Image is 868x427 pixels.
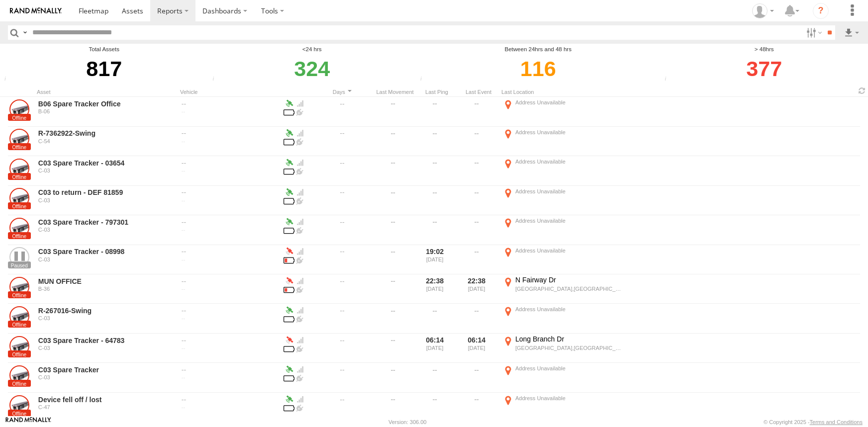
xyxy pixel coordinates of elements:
[515,335,624,343] div: Long Branch Dr
[38,256,175,262] div: C-03
[418,335,456,362] div: 06:14 [DATE]
[38,159,175,168] a: C03 Spare Tracker - 03654
[460,335,497,362] div: 06:14 [DATE]
[9,159,29,178] a: View Asset Details
[38,395,175,404] a: Device fell off / lost
[9,99,29,119] a: View Asset Details
[38,404,175,410] div: C-47
[312,88,372,95] div: Click to Sort
[9,306,29,326] a: View Asset Details
[38,374,175,380] div: C-03
[209,76,224,84] div: Number of devices that their last movement was within 24 hours
[9,277,29,297] a: View Asset Details
[38,108,175,114] div: B-06
[284,255,294,264] div: Battery Remaining: 3.51v
[21,25,29,40] label: Search Query
[501,364,626,391] label: Click to View Event Location
[9,188,29,208] a: View Asset Details
[501,98,626,125] label: Click to View Event Location
[38,197,175,203] div: C-03
[9,247,29,267] a: View Asset Details
[37,88,176,95] div: Asset
[9,365,29,385] a: View Asset Details
[810,419,863,425] a: Terms and Conditions
[501,394,626,421] label: Click to View Event Location
[38,218,175,227] a: C03 Spare Tracker - 797301
[501,187,626,214] label: Click to View Event Location
[460,88,497,95] div: Last Event
[843,25,860,40] label: Export results as...
[802,25,824,40] label: Search Filter Options
[515,285,624,292] div: [GEOGRAPHIC_DATA],[GEOGRAPHIC_DATA]
[749,3,777,18] div: Brian Lorenzo
[856,86,868,95] span: Refresh
[209,45,414,54] div: <24 hrs
[38,336,175,345] a: C03 Spare Tracker - 64783
[10,7,62,14] img: rand-logo.svg
[38,188,175,197] a: C03 to return - DEF 81859
[1,54,207,84] div: 817
[501,157,626,184] label: Click to View Event Location
[180,88,280,95] div: Vehicle
[501,128,626,155] label: Click to View Event Location
[38,138,175,144] div: C-54
[38,306,175,315] a: R-267016-Swing
[38,227,175,233] div: C-03
[1,76,16,84] div: Total number of Enabled Assets
[9,336,29,356] a: View Asset Details
[38,277,175,286] a: MUN OFFICE
[501,88,626,95] div: Last Location
[460,275,497,303] div: 22:38 [DATE]
[9,129,29,149] a: View Asset Details
[662,76,676,84] div: Number of devices that their last movement was greater than 48hrs
[388,419,426,425] div: Version: 306.00
[501,275,626,303] label: Click to View Event Location
[38,168,175,173] div: C-03
[9,218,29,238] a: View Asset Details
[38,99,175,108] a: B06 Spare Tracker Office
[501,216,626,244] label: Click to View Event Location
[9,395,29,415] a: View Asset Details
[376,88,414,95] div: Click to Sort
[418,88,456,95] div: Last Ping
[1,45,207,54] div: Total Assets
[209,54,414,84] div: Click to filter last movement within 24 hours
[515,344,624,351] div: [GEOGRAPHIC_DATA],[GEOGRAPHIC_DATA]
[813,3,829,19] i: ?
[764,419,863,425] div: © Copyright 2025 -
[38,365,175,374] a: C03 Spare Tracker
[417,76,432,84] div: Number of devices that their last movement was between last 24 and 48 hours
[5,417,51,427] a: Visit our Website
[501,335,626,362] label: Click to View Event Location
[418,246,456,273] div: 19:02 [DATE]
[38,247,175,256] a: C03 Spare Tracker - 08998
[501,246,626,273] label: Click to View Event Location
[38,315,175,321] div: C-03
[515,275,624,284] div: N Fairway Dr
[417,45,659,54] div: Between 24hrs and 48 hrs
[38,286,175,292] div: B-36
[38,345,175,351] div: C-03
[662,45,867,54] div: > 48hrs
[501,305,626,332] label: Click to View Event Location
[284,284,294,293] div: Battery Remaining: 3.52v
[38,129,175,138] a: R-7362922-Swing
[417,54,659,84] div: Click to filter last movement between last 24 and 48 hours
[284,343,294,352] div: Battery Remaining: 3.51v
[662,54,867,84] div: Click to filter last movement > 48hrs
[418,275,456,303] div: 22:38 [DATE]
